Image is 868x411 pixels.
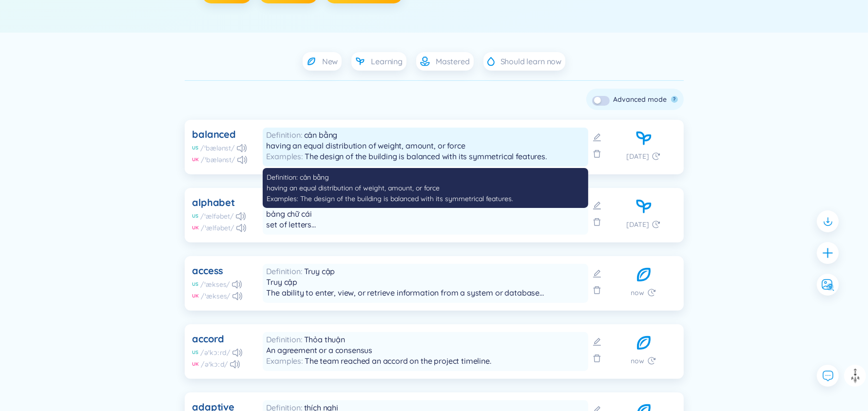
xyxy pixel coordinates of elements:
[822,247,834,259] span: plus
[614,94,667,105] div: Advanced mode
[201,211,234,221] div: /ˈælfəbet/
[201,348,231,357] div: /əˈkɔːrd/
[193,196,235,209] div: alphabet
[267,335,304,344] span: Definition
[267,266,304,276] span: Definition
[201,143,235,153] div: /ˈbælənst/
[201,280,231,289] div: /ˈækses/
[193,293,199,299] div: UK
[193,361,199,368] div: UK
[267,335,373,355] span: Thỏa thuận An agreement or a consensus
[631,287,645,298] span: now
[193,156,199,163] div: UK
[193,332,225,346] div: accord
[201,291,231,301] div: /ˈækses/
[305,356,491,366] span: The team reached an accord on the project timeline.
[37,57,87,64] div: Domain Overview
[193,264,224,278] div: access
[436,56,470,67] span: Mastered
[371,56,403,67] span: Learning
[193,224,199,231] div: UK
[267,198,482,229] span: The set of letters used when writing in a language. bảng chữ cái set of letters
[201,155,236,165] div: /ˈbælənst/
[26,56,34,64] img: tab_domain_overview_orange.svg
[267,130,465,150] span: cân bằng having an equal distribution of weight, amount, or force
[97,56,105,64] img: tab_keywords_by_traffic_grey.svg
[193,128,236,141] div: balanced
[626,151,649,162] span: [DATE]
[267,151,305,161] span: Examples
[848,368,863,384] img: to top
[193,281,199,288] div: US
[267,356,305,366] span: Examples
[263,168,588,208] div: Definition: cân bằng having an equal distribution of weight, amount, or force Examples: The desig...
[201,359,229,369] div: /əˈkɔːd/
[27,16,48,23] div: v 4.0.25
[322,56,338,67] span: New
[267,266,544,298] span: Truy cập Truy cập The ability to enter, view, or retrieve information from a system or database
[193,213,199,220] div: US
[501,56,561,67] span: Should learn now
[201,223,235,233] div: /ˈælfəbet/
[631,355,645,366] span: now
[626,219,649,230] span: [DATE]
[193,145,199,151] div: US
[25,25,107,33] div: Domain: [DOMAIN_NAME]
[305,151,547,161] span: The design of the building is balanced with its symmetrical features.
[671,96,678,103] button: ?
[267,130,304,140] span: Definition
[193,349,199,356] div: US
[16,25,23,33] img: website_grey.svg
[16,16,23,23] img: logo_orange.svg
[108,57,164,64] div: Keywords by Traffic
